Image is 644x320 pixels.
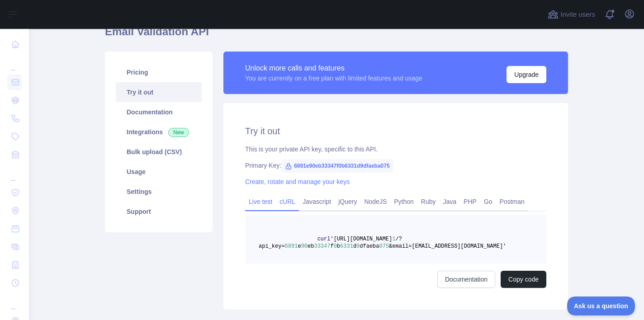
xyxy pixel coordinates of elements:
[314,243,330,249] span: 33347
[496,194,528,209] a: Postman
[330,236,392,242] span: '[URL][DOMAIN_NAME]
[116,62,202,82] a: Pricing
[353,243,356,249] span: d
[546,7,597,22] button: Invite users
[116,142,202,162] a: Bulk upload (CSV)
[116,102,202,122] a: Documentation
[437,271,495,288] a: Documentation
[440,194,460,209] a: Java
[330,243,333,249] span: f
[501,271,546,288] button: Copy code
[298,243,301,249] span: e
[285,243,298,249] span: 6891
[560,9,595,20] span: Invite users
[276,194,299,209] a: cURL
[360,194,390,209] a: NodeJS
[245,161,546,170] div: Primary Key:
[379,243,389,249] span: 075
[301,243,308,249] span: 90
[116,202,202,221] a: Support
[308,243,314,249] span: eb
[340,243,353,249] span: 6331
[460,194,480,209] a: PHP
[334,243,337,249] span: 0
[245,63,422,74] div: Unlock more calls and features
[356,243,360,249] span: 9
[360,243,379,249] span: dfaeba
[245,74,422,83] div: You are currently on a free plan with limited features and usage
[7,293,22,311] div: ...
[116,162,202,182] a: Usage
[116,182,202,202] a: Settings
[480,194,496,209] a: Go
[281,159,393,173] span: 6891e90eb33347f0b6331d9dfaeba075
[245,145,546,154] div: This is your private API key, specific to this API.
[507,66,546,83] button: Upgrade
[116,122,202,142] a: Integrations New
[567,296,635,315] iframe: Toggle Customer Support
[417,194,440,209] a: Ruby
[317,236,331,242] span: curl
[389,243,506,249] span: &email=[EMAIL_ADDRESS][DOMAIN_NAME]'
[116,82,202,102] a: Try it out
[245,194,276,209] a: Live test
[245,125,546,137] h2: Try it out
[299,194,335,209] a: Javascript
[390,194,417,209] a: Python
[105,24,568,46] h1: Email Validation API
[7,54,22,72] div: ...
[337,243,340,249] span: b
[335,194,360,209] a: jQuery
[7,165,22,183] div: ...
[168,128,189,137] span: New
[245,178,350,185] a: Create, rotate and manage your keys
[392,236,395,242] span: 1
